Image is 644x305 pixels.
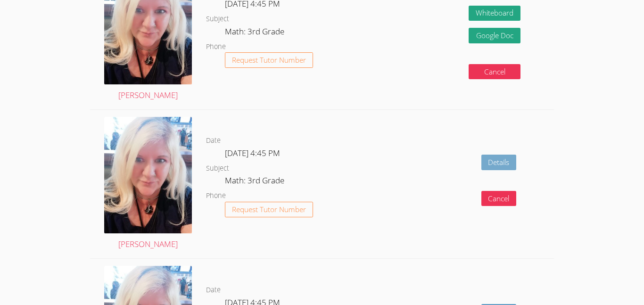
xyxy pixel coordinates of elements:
[481,191,517,206] button: Cancel
[232,206,306,213] span: Request Tutor Number
[104,117,192,252] a: [PERSON_NAME]
[481,155,517,170] a: Details
[206,13,229,25] dt: Subject
[225,202,313,217] button: Request Tutor Number
[232,57,306,64] span: Request Tutor Number
[469,6,520,21] button: Whiteboard
[206,41,226,53] dt: Phone
[469,28,520,43] a: Google Doc
[206,284,221,296] dt: Date
[225,148,280,158] span: [DATE] 4:45 PM
[206,190,226,202] dt: Phone
[206,135,221,147] dt: Date
[206,163,229,174] dt: Subject
[225,174,286,190] dd: Math: 3rd Grade
[104,117,192,234] img: Angela.jpg
[225,25,286,41] dd: Math: 3rd Grade
[225,52,313,68] button: Request Tutor Number
[469,64,520,80] button: Cancel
